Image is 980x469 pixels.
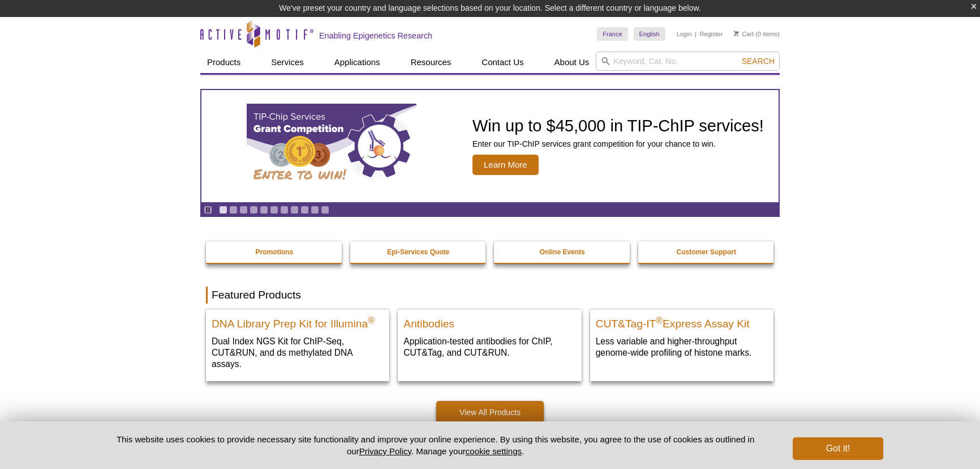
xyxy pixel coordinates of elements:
a: Products [200,52,247,73]
sup: ® [656,315,663,325]
button: Search [738,56,778,66]
h2: Featured Products [206,287,774,304]
a: About Us [548,52,596,73]
a: Go to slide 4 [250,206,258,214]
li: (0 items) [734,27,780,41]
a: CUT&Tag-IT® Express Assay Kit CUT&Tag-IT®Express Assay Kit Less variable and higher-throughput ge... [590,309,773,370]
a: Services [264,52,311,73]
a: Go to slide 8 [290,206,299,214]
span: Learn More [472,155,539,175]
a: France [597,27,627,41]
a: View All Products [436,401,544,424]
strong: Epi-Services Quote [387,248,449,256]
h2: Antibodies [403,313,575,330]
p: Enter our TIP-ChIP services grant competition for your chance to win. [472,139,764,149]
a: Go to slide 2 [229,206,238,214]
a: TIP-ChIP Services Grant Competition Win up to $45,000 in TIP-ChIP services! Enter our TIP-ChIP se... [201,90,779,202]
a: Go to slide 3 [239,206,248,214]
article: TIP-ChIP Services Grant Competition [201,90,779,202]
a: Online Events [494,241,631,263]
a: DNA Library Prep Kit for Illumina DNA Library Prep Kit for Illumina® Dual Index NGS Kit for ChIP-... [206,309,389,381]
button: cookie settings [466,446,522,456]
a: Go to slide 1 [219,206,227,214]
h2: Win up to $45,000 in TIP-ChIP services! [472,117,764,134]
button: Got it! [793,437,883,460]
a: Register [699,30,723,38]
h2: CUT&Tag-IT Express Assay Kit [596,313,768,330]
sup: ® [368,315,375,325]
a: Promotions [206,241,343,263]
li: | [695,27,697,41]
p: Less variable and higher-throughput genome-wide profiling of histone marks​. [596,335,768,359]
img: Your Cart [734,31,739,36]
a: Applications [328,52,387,73]
p: This website uses cookies to provide necessary site functionality and improve your online experie... [97,433,774,457]
strong: Online Events [540,248,585,256]
strong: Customer Support [677,248,736,256]
h2: Enabling Epigenetics Research [319,31,432,41]
strong: Promotions [255,248,293,256]
p: Application-tested antibodies for ChIP, CUT&Tag, and CUT&RUN. [403,335,575,359]
a: Go to slide 6 [270,206,278,214]
a: Cart [734,30,754,38]
a: Go to slide 5 [260,206,268,214]
a: Contact Us [475,52,530,73]
a: English [634,27,665,41]
a: Resources [404,52,458,73]
a: All Antibodies Antibodies Application-tested antibodies for ChIP, CUT&Tag, and CUT&RUN. [398,309,581,370]
a: Go to slide 11 [321,206,329,214]
a: Epi-Services Quote [350,241,487,263]
a: Go to slide 7 [280,206,289,214]
a: Privacy Policy [359,446,411,456]
a: Go to slide 9 [300,206,309,214]
p: Dual Index NGS Kit for ChIP-Seq, CUT&RUN, and ds methylated DNA assays. [212,335,384,370]
a: Customer Support [638,241,775,263]
h2: DNA Library Prep Kit for Illumina [212,313,384,330]
a: Go to slide 10 [311,206,319,214]
a: Login [677,30,692,38]
img: TIP-ChIP Services Grant Competition [247,104,416,189]
input: Keyword, Cat. No. [596,52,780,71]
a: Toggle autoplay [204,206,212,214]
span: Search [742,57,775,66]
